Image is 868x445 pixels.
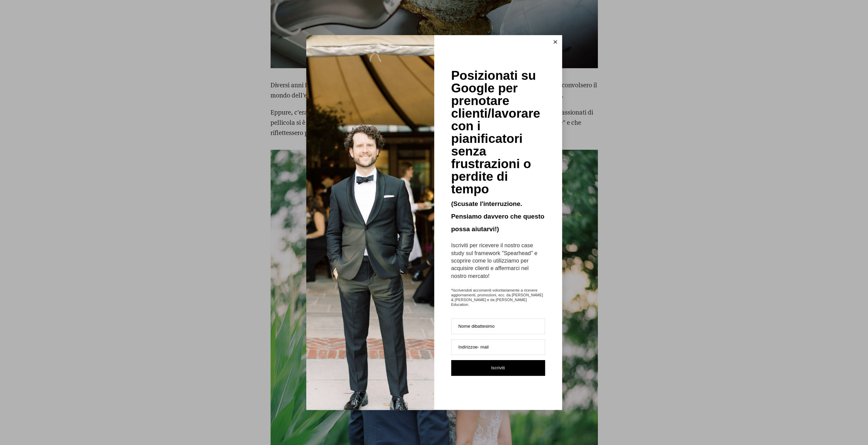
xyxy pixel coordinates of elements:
[451,360,545,376] button: Iscriviti
[451,288,543,307] font: *Iscrivendoti acconsenti volontariamente a ricevere aggiornamenti, promozioni, ecc. da [PERSON_NA...
[451,200,545,233] font: (Scusate l'interruzione. Pensiamo davvero che questo possa aiutarvi!)
[451,242,538,279] font: Iscriviti per ricevere il nostro case study sul framework "Spearhead" e scoprire come lo utilizzi...
[491,365,505,370] font: Iscriviti
[451,69,540,196] font: Posizionati su Google per prenotare clienti/lavorare con i pianificatori senza frustrazioni o per...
